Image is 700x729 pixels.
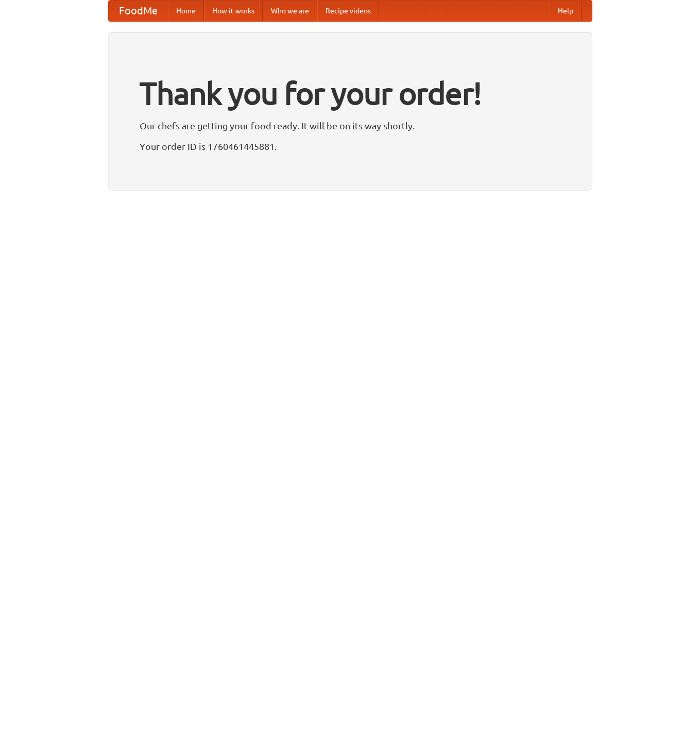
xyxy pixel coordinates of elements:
a: How it works [204,1,263,21]
p: Our chefs are getting your food ready. It will be on its way shortly. [140,118,561,133]
a: FoodMe [109,1,168,21]
p: Your order ID is 1760461445881. [140,139,561,154]
h1: Thank you for your order! [140,69,561,118]
a: Help [550,1,582,21]
a: Home [168,1,204,21]
a: Recipe videos [317,1,379,21]
a: Who we are [263,1,317,21]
